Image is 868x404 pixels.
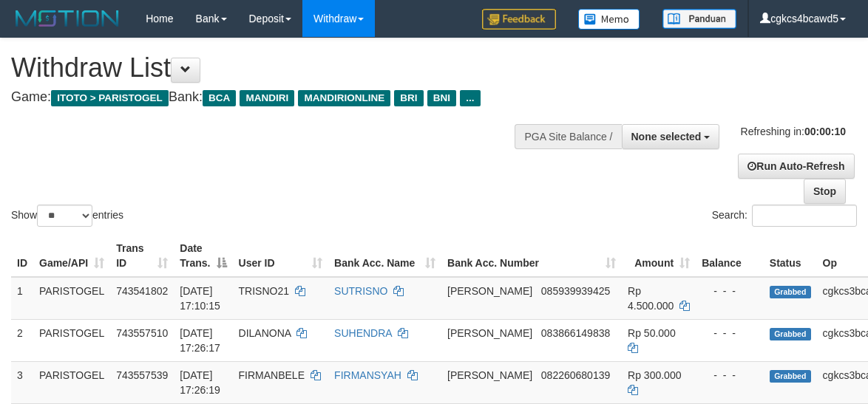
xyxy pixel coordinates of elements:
[233,235,329,277] th: User ID: activate to sort column ascending
[515,124,621,149] div: PGA Site Balance /
[11,235,33,277] th: ID
[741,126,846,137] span: Refreshing in:
[770,328,811,340] span: Grabbed
[334,369,401,381] a: FIRMANSYAH
[11,7,123,30] img: MOTION_logo.png
[11,90,564,105] h4: Game: Bank:
[631,131,702,143] span: None selected
[541,285,610,297] span: Copy 085939939425 to clipboard
[622,235,696,277] th: Amount: activate to sort column ascending
[541,369,610,381] span: Copy 082260680139 to clipboard
[394,90,423,106] span: BRI
[174,235,232,277] th: Date Trans.: activate to sort column descending
[110,235,174,277] th: Trans ID: activate to sort column ascending
[180,285,220,312] span: [DATE] 17:10:15
[51,90,169,106] span: ITOTO > PARISTOGEL
[37,205,92,227] select: Showentries
[752,205,857,227] input: Search:
[239,285,289,297] span: TRISNO21
[441,235,622,277] th: Bank Acc. Number: activate to sort column ascending
[11,319,33,361] td: 2
[702,326,758,340] div: - - -
[662,9,736,29] img: panduan.png
[11,205,123,227] label: Show entries
[298,90,390,106] span: MANDIRIONLINE
[578,9,640,30] img: Button%20Memo.svg
[33,361,110,403] td: PARISTOGEL
[427,90,456,106] span: BNI
[33,277,110,320] td: PARISTOGEL
[628,285,674,312] span: Rp 4.500.000
[116,369,168,381] span: 743557539
[541,327,610,339] span: Copy 083866149838 to clipboard
[239,327,291,339] span: DILANONA
[334,285,387,297] a: SUTRISNO
[622,124,720,149] button: None selected
[770,370,811,383] span: Grabbed
[11,277,33,320] td: 1
[180,327,220,354] span: [DATE] 17:26:17
[702,368,758,383] div: - - -
[738,154,854,179] a: Run Auto-Refresh
[33,235,110,277] th: Game/API: activate to sort column ascending
[11,53,564,83] h1: Withdraw List
[804,126,846,137] strong: 00:00:10
[239,369,305,381] span: FIRMANBELE
[764,235,817,277] th: Status
[447,285,532,297] span: [PERSON_NAME]
[770,286,811,298] span: Grabbed
[447,327,532,339] span: [PERSON_NAME]
[482,9,556,30] img: Feedback.jpg
[460,90,480,106] span: ...
[712,205,857,227] label: Search:
[33,319,110,361] td: PARISTOGEL
[240,90,294,106] span: MANDIRI
[696,235,764,277] th: Balance
[447,369,532,381] span: [PERSON_NAME]
[203,90,236,106] span: BCA
[628,369,681,381] span: Rp 300.000
[334,327,392,339] a: SUHENDRA
[804,179,846,204] a: Stop
[116,285,168,297] span: 743541802
[702,284,758,298] div: - - -
[628,327,676,339] span: Rp 50.000
[180,369,220,396] span: [DATE] 17:26:19
[116,327,168,339] span: 743557510
[328,235,441,277] th: Bank Acc. Name: activate to sort column ascending
[11,361,33,403] td: 3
